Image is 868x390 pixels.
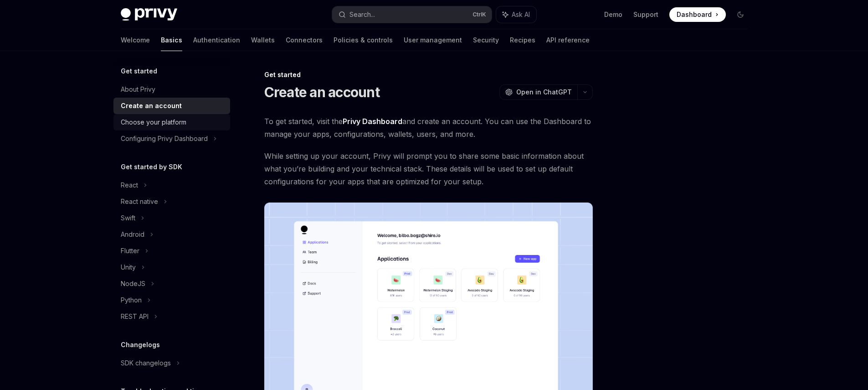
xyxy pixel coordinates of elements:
[121,311,149,322] div: REST API
[264,115,593,140] span: To get started, visit the and create an account. You can use the Dashboard to manage your apps, c...
[264,84,380,100] h1: Create an account
[121,245,139,256] div: Flutter
[121,295,142,306] div: Python
[264,150,593,188] span: While setting up your account, Privy will prompt you to share some basic information about what y...
[251,29,275,51] a: Wallets
[121,29,150,51] a: Welcome
[343,117,402,126] a: Privy Dashboard
[499,84,577,100] button: Open in ChatGPT
[121,8,177,21] img: dark logo
[404,29,462,51] a: User management
[113,98,230,114] a: Create an account
[193,29,240,51] a: Authentication
[546,29,590,51] a: API reference
[121,262,136,273] div: Unity
[121,84,155,95] div: About Privy
[121,66,157,77] h5: Get started
[334,29,393,51] a: Policies & controls
[264,70,593,79] div: Get started
[516,88,572,97] span: Open in ChatGPT
[121,133,208,144] div: Configuring Privy Dashboard
[121,229,144,240] div: Android
[633,10,658,19] a: Support
[473,11,486,18] span: Ctrl K
[473,29,499,51] a: Security
[669,7,726,22] a: Dashboard
[510,29,535,51] a: Recipes
[121,196,158,207] div: React native
[512,10,530,19] span: Ask AI
[121,339,160,350] h5: Changelogs
[332,6,492,23] button: Search...CtrlK
[121,213,135,224] div: Swift
[161,29,182,51] a: Basics
[604,10,622,19] a: Demo
[677,10,712,19] span: Dashboard
[113,81,230,98] a: About Privy
[349,9,375,20] div: Search...
[121,358,171,369] div: SDK changelogs
[121,180,138,191] div: React
[121,278,145,289] div: NodeJS
[121,161,182,172] h5: Get started by SDK
[121,117,186,128] div: Choose your platform
[496,6,536,23] button: Ask AI
[113,114,230,130] a: Choose your platform
[121,100,182,111] div: Create an account
[733,7,748,22] button: Toggle dark mode
[286,29,323,51] a: Connectors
